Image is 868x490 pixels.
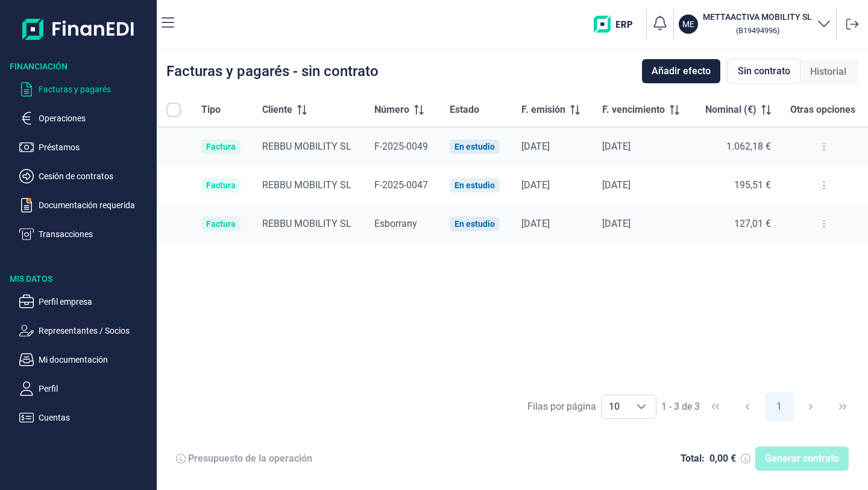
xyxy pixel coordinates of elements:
[19,82,152,97] button: Facturas y pagarés
[681,453,705,465] div: Total:
[642,59,720,83] button: Añadir efecto
[450,103,479,117] span: Estado
[602,395,627,418] span: 10
[728,59,800,84] div: Sin contrato
[206,219,236,229] div: Factura
[521,218,583,230] div: [DATE]
[602,141,683,153] div: [DATE]
[39,410,152,425] p: Cuentas
[19,410,152,425] button: Cuentas
[594,16,641,33] img: erp
[810,65,846,79] span: Historial
[262,103,292,117] span: Cliente
[602,218,683,230] div: [DATE]
[166,64,379,78] div: Facturas y pagarés - sin contrato
[521,179,583,191] div: [DATE]
[22,10,135,48] img: Logo de aplicación
[206,180,236,190] div: Factura
[602,179,683,191] div: [DATE]
[374,103,409,117] span: Número
[627,395,656,418] div: Choose
[709,453,736,465] div: 0,00 €
[39,111,152,126] p: Operaciones
[703,11,812,23] h3: METTAACTIVA MOBILITY SL
[734,179,771,191] span: 195,51 €
[733,392,762,421] button: Previous Page
[262,179,351,191] span: REBBU MOBILITY SL
[39,198,152,212] p: Documentación requerida
[800,60,856,84] div: Historial
[374,179,428,191] span: F-2025-0047
[765,392,794,421] button: Page 1
[39,82,152,97] p: Facturas y pagarés
[19,352,152,367] button: Mi documentación
[796,392,825,421] button: Next Page
[454,142,495,151] div: En estudio
[39,294,152,309] p: Perfil empresa
[454,219,495,229] div: En estudio
[682,18,694,30] p: ME
[188,453,312,465] div: Presupuesto de la operación
[661,402,700,412] span: 1 - 3 de 3
[828,392,857,421] button: Last Page
[652,64,711,78] span: Añadir efecto
[19,140,152,154] button: Préstamos
[790,103,855,117] span: Otras opciones
[39,227,152,241] p: Transacciones
[39,140,152,154] p: Préstamos
[527,399,596,414] div: Filas por página
[19,381,152,396] button: Perfil
[374,218,417,229] span: Esborrany
[736,26,779,35] small: Copiar cif
[705,103,756,117] span: Nominal (€)
[39,323,152,338] p: Representantes / Socios
[738,64,790,78] span: Sin contrato
[206,142,236,151] div: Factura
[39,352,152,367] p: Mi documentación
[19,227,152,241] button: Transacciones
[262,218,351,229] span: REBBU MOBILITY SL
[19,323,152,338] button: Representantes / Socios
[454,180,495,190] div: En estudio
[19,169,152,183] button: Cesión de contratos
[602,103,665,117] span: F. vencimiento
[19,198,152,212] button: Documentación requerida
[39,381,152,396] p: Perfil
[262,141,351,152] span: REBBU MOBILITY SL
[201,103,221,117] span: Tipo
[19,111,152,126] button: Operaciones
[166,103,181,117] div: All items unselected
[521,103,565,117] span: F. emisión
[734,218,771,229] span: 127,01 €
[679,11,831,37] button: MEMETTAACTIVA MOBILITY SL (B19494996)
[726,141,771,152] span: 1.062,18 €
[19,294,152,309] button: Perfil empresa
[374,141,428,152] span: F-2025-0049
[521,141,583,153] div: [DATE]
[701,392,730,421] button: First Page
[39,169,152,183] p: Cesión de contratos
